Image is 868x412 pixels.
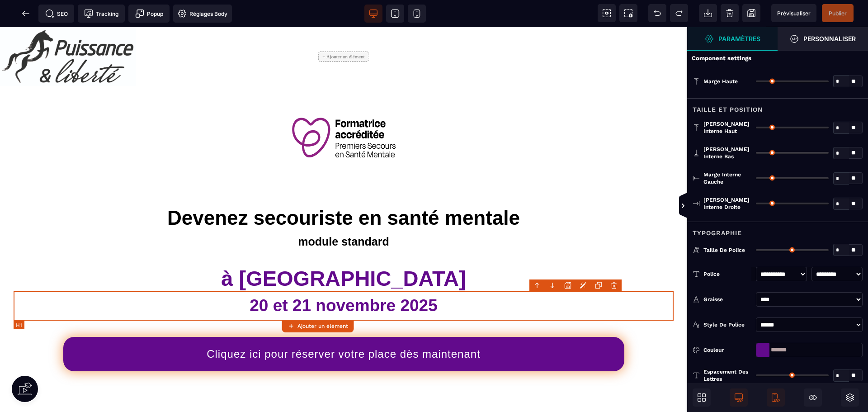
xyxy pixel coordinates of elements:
[777,10,811,17] span: Prévisualiser
[63,310,624,344] button: Cliquez ici pour réserver votre place dès maintenant
[292,90,396,132] img: c45599cc48a441ccf3c61a756b6331bb_LOGO_PSSM_FORMATRICE_COULEUR.png
[598,4,616,22] span: Voir les composants
[703,171,751,185] span: Marge interne gauche
[687,27,778,51] span: Ouvrir le gestionnaire de styles
[771,4,816,22] span: Aperçu
[38,5,74,23] span: Métadata SEO
[703,270,751,279] div: Police
[687,98,868,115] div: Taille et position
[778,27,868,51] span: Ouvrir le gestionnaire de styles
[282,320,354,332] button: Ajouter un élément
[699,4,717,22] span: Importer
[730,388,748,407] span: Afficher le desktop
[14,177,674,205] text: Devenez secouriste en santé mentale
[703,346,751,355] div: Couleur
[718,35,760,42] strong: Paramètres
[14,205,674,223] text: module standard
[841,388,859,407] span: Ouvrir les calques
[84,9,118,18] span: Tracking
[687,50,868,67] div: Component settings
[742,4,760,22] span: Enregistrer
[767,388,785,407] span: Afficher le mobile
[703,78,738,85] span: Marge haute
[670,4,688,22] span: Rétablir
[703,368,751,383] span: Espacement des lettres
[693,388,711,407] span: Ouvrir les blocs
[703,146,751,160] span: [PERSON_NAME] interne bas
[17,5,35,23] span: Retour
[45,9,68,18] span: SEO
[822,4,854,22] span: Enregistrer le contenu
[804,388,822,407] span: Masquer le bloc
[829,10,847,17] span: Publier
[703,246,745,254] span: Taille de police
[803,35,856,42] strong: Personnaliser
[364,5,382,23] span: Voir bureau
[78,5,125,23] span: Code de suivi
[173,5,232,23] span: Favicon
[14,264,674,293] h1: 20 et 21 novembre 2025
[648,4,666,22] span: Défaire
[703,295,751,304] div: Graisse
[687,193,696,220] span: Afficher les vues
[14,239,674,264] h1: à [GEOGRAPHIC_DATA]
[703,320,751,329] div: Style de police
[703,196,751,211] span: [PERSON_NAME] interne droite
[135,9,163,18] span: Popup
[386,5,404,23] span: Voir tablette
[128,5,170,23] span: Créer une alerte modale
[687,222,868,238] div: Typographie
[297,323,348,329] strong: Ajouter un élément
[703,120,751,135] span: [PERSON_NAME] interne haut
[721,4,739,22] span: Nettoyage
[178,9,227,18] span: Réglages Body
[619,4,637,22] span: Capture d'écran
[408,5,426,23] span: Voir mobile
